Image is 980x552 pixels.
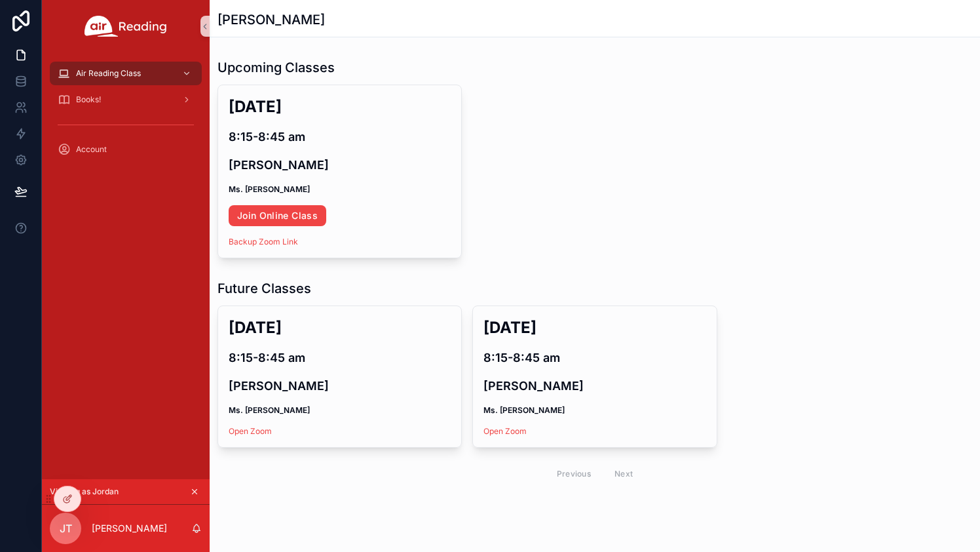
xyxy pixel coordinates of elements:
[483,317,706,338] h2: [DATE]
[229,184,310,194] strong: Ms. [PERSON_NAME]
[483,405,565,415] strong: Ms. [PERSON_NAME]
[217,10,325,29] h1: [PERSON_NAME]
[483,426,527,436] a: Open Zoom
[50,486,119,497] span: Viewing as Jordan
[483,349,706,366] h4: 8:15-8:45 am
[229,205,326,226] a: Join Online Class
[229,426,272,436] a: Open Zoom
[229,377,451,395] h4: [PERSON_NAME]
[217,279,311,298] h1: Future Classes
[50,138,202,161] a: Account
[76,144,107,155] span: Account
[92,522,167,535] p: [PERSON_NAME]
[76,68,141,79] span: Air Reading Class
[60,521,72,536] span: JT
[76,94,101,105] span: Books!
[50,88,202,111] a: Books!
[85,16,167,37] img: App logo
[483,377,706,395] h4: [PERSON_NAME]
[229,156,451,174] h4: [PERSON_NAME]
[229,349,451,366] h4: 8:15-8:45 am
[229,405,310,415] strong: Ms. [PERSON_NAME]
[42,52,210,178] div: scrollable content
[217,58,335,77] h1: Upcoming Classes
[50,62,202,85] a: Air Reading Class
[229,237,298,246] a: Backup Zoom Link
[229,96,451,117] h2: [DATE]
[229,317,451,338] h2: [DATE]
[229,128,451,146] h4: 8:15-8:45 am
